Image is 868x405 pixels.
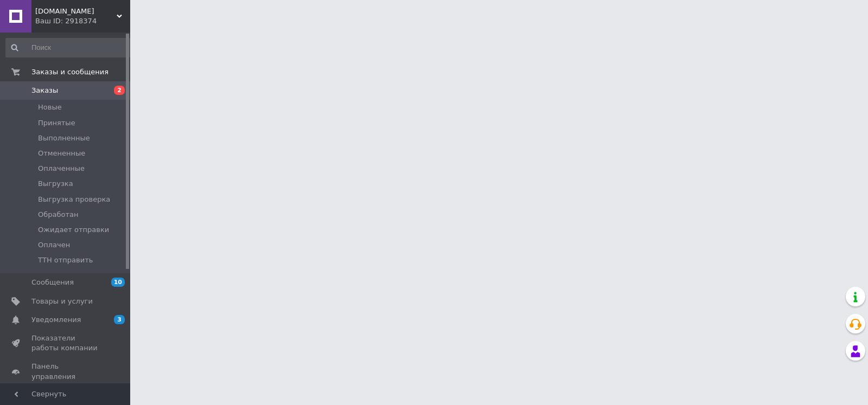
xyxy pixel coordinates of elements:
span: Выгрузка проверка [38,195,110,204]
span: Заказы и сообщения [31,67,108,77]
span: 3 [114,315,125,324]
span: Заказы [31,86,58,95]
input: Поиск [5,38,134,57]
span: 10 [111,278,125,287]
span: ТТН отправить [38,255,93,265]
span: Выполненные [38,133,90,143]
span: Оплаченные [38,164,85,173]
span: Панель управления [31,362,100,381]
span: Сообщения [31,278,74,287]
span: Уведомления [31,315,81,325]
div: Ваш ID: 2918374 [35,16,130,26]
span: OPTCOSMETIKA.COM [35,7,117,16]
span: Принятые [38,118,75,128]
span: Обработан [38,210,78,220]
span: Отмененные [38,149,85,158]
span: Показатели работы компании [31,333,100,353]
span: Ожидает отправки [38,225,109,235]
span: Товары и услуги [31,297,93,306]
span: Новые [38,102,62,112]
span: Выгрузка [38,179,73,189]
span: 2 [114,86,125,95]
span: Оплачен [38,240,70,250]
